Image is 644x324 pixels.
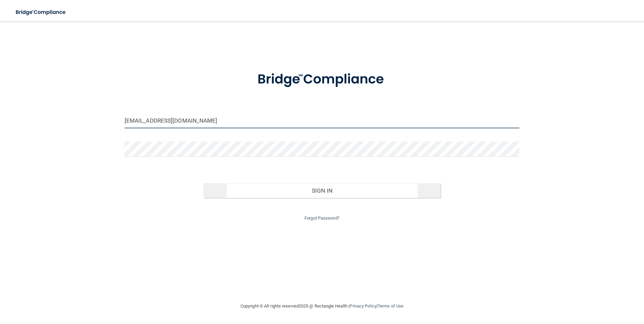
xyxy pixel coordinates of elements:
img: bridge_compliance_login_screen.278c3ca4.svg [10,5,72,19]
input: Email [125,113,520,128]
div: Copyright © All rights reserved 2025 @ Rectangle Health | | [199,295,445,317]
a: Terms of Use [378,303,404,309]
a: Privacy Policy [350,303,376,309]
img: bridge_compliance_login_screen.278c3ca4.svg [244,62,400,97]
iframe: Drift Widget Chat Controller [610,278,636,303]
button: Sign In [203,183,441,198]
a: Forgot Password? [304,216,340,221]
